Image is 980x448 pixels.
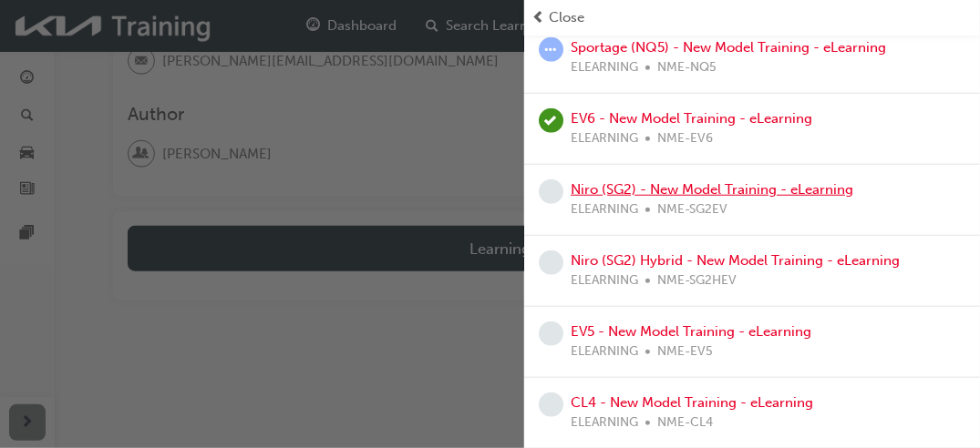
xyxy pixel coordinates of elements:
span: learningRecordVerb_NONE-icon [539,250,563,275]
span: ELEARNING [571,128,638,149]
a: Niro (SG2) Hybrid - New Model Training - eLearning [571,252,900,269]
span: learningRecordVerb_NONE-icon [539,321,563,346]
a: CL4 - New Model Training - eLearning [571,394,813,411]
span: NME-EV6 [657,128,713,149]
span: learningRecordVerb_NONE-icon [539,179,563,204]
span: learningRecordVerb_COMPLETE-icon [539,108,563,133]
span: NME-SG2EV [657,199,727,220]
a: Sportage (NQ5) - New Model Training - eLearning [571,39,886,56]
span: ELEARNING [571,270,638,291]
span: ELEARNING [571,341,638,362]
span: NME-SG2HEV [657,270,737,291]
span: learningRecordVerb_NONE-icon [539,392,563,417]
span: NME-NQ5 [657,57,717,78]
span: ELEARNING [571,199,638,220]
span: ELEARNING [571,412,638,433]
span: prev-icon [531,7,545,28]
a: Niro (SG2) - New Model Training - eLearning [571,181,853,198]
span: Close [549,7,584,28]
span: learningRecordVerb_ATTEMPT-icon [539,37,563,62]
button: prev-iconClose [531,7,973,28]
a: EV5 - New Model Training - eLearning [571,323,811,340]
span: ELEARNING [571,57,638,78]
a: EV6 - New Model Training - eLearning [571,110,812,127]
span: NME-EV5 [657,341,713,362]
span: NME-CL4 [657,412,713,433]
